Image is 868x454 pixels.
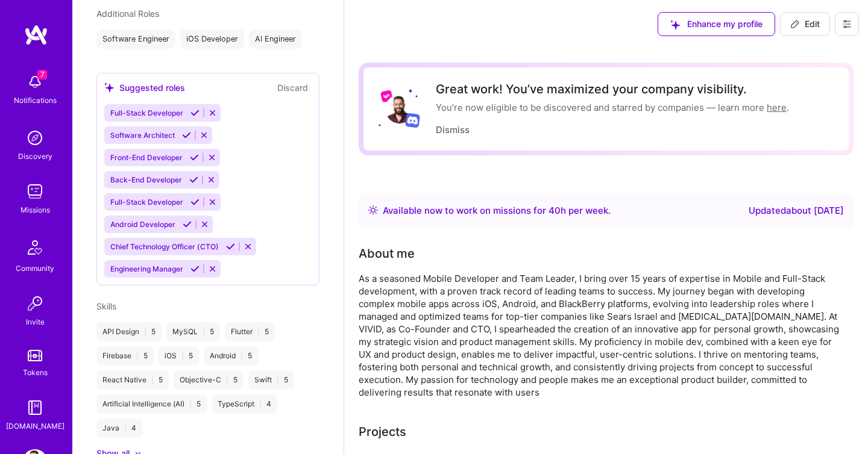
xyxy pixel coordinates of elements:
div: Tokens [23,366,48,379]
div: TypeScript 4 [212,394,277,414]
img: teamwork [23,179,47,204]
button: Dismiss [436,123,470,136]
a: here [767,102,787,113]
div: Invite [26,316,45,328]
div: React Native 5 [96,370,169,390]
span: | [144,327,146,337]
span: | [241,351,243,361]
i: Reject [244,242,253,251]
i: Reject [208,264,217,273]
img: Discord logo [405,113,420,128]
img: Availability [368,205,378,215]
div: Suggested roles [104,81,185,94]
div: Notifications [14,94,57,107]
img: discovery [23,126,47,150]
div: Firebase 5 [96,346,154,365]
span: | [136,351,139,361]
i: Accept [190,108,200,117]
img: Community [20,233,49,262]
div: Artificial Intelligence (AI) 5 [96,394,207,414]
i: Accept [190,197,200,207]
i: Accept [189,175,198,184]
span: | [257,327,260,337]
img: bell [23,70,47,94]
i: icon SuggestedTeams [104,82,115,93]
span: | [277,375,279,385]
span: Engineering Manager [110,264,183,273]
span: Skills [96,301,116,311]
span: | [259,399,262,409]
div: Software Engineer [96,30,175,49]
div: Discovery [18,150,52,163]
div: Missions [20,204,50,216]
span: | [203,327,205,337]
div: As a seasoned Mobile Developer and Team Leader, I bring over 15 years of expertise in Mobile and ... [359,272,841,399]
button: Edit [780,12,830,36]
span: Software Architect [110,131,175,140]
div: Swift 5 [248,370,294,390]
div: Objective-C 5 [174,370,244,390]
span: Front-End Developer [110,153,183,162]
div: [DOMAIN_NAME] [6,420,64,432]
i: Accept [226,242,235,251]
i: Accept [183,220,192,229]
span: | [189,399,192,409]
span: Full-Stack Developer [110,108,183,117]
span: | [124,423,127,433]
div: Available now to work on missions for h per week . [383,204,611,218]
span: | [151,375,154,385]
button: Discard [274,81,312,95]
div: Flutter 5 [225,322,275,341]
div: API Design 5 [96,322,162,341]
img: logo [24,24,48,46]
span: Chief Technology Officer (CTO) [110,242,219,251]
img: Invite [23,291,47,316]
div: MySQL 5 [166,322,220,341]
span: Additional Roles [96,8,159,19]
div: AI Engineer [249,30,302,49]
i: Reject [208,197,217,207]
img: tokens [28,350,42,361]
i: Reject [208,108,217,117]
div: You’re now eligible to be discovered and starred by companies — learn more . [436,101,789,114]
div: iOS 5 [159,346,199,365]
div: Projects [359,423,406,441]
img: Lyft logo [380,90,393,102]
span: 7 [37,70,47,79]
span: 40 [549,205,561,216]
div: About me [359,244,415,263]
img: User Avatar [385,95,414,123]
span: Back-End Developer [110,175,182,184]
span: | [226,375,228,385]
div: iOS Developer [180,30,244,49]
div: Community [16,262,54,275]
i: Accept [190,264,200,273]
i: Reject [200,131,209,140]
i: Reject [207,153,216,162]
div: Java 4 [96,418,142,438]
span: Edit [790,18,820,30]
span: Full-Stack Developer [110,197,183,207]
i: Reject [207,175,216,184]
span: | [181,351,184,361]
span: Android Developer [110,220,175,229]
div: Android 5 [204,346,258,365]
div: Great work! You’ve maximized your company visibility. [436,82,789,96]
i: Accept [190,153,199,162]
i: Reject [200,220,209,229]
i: Accept [182,131,191,140]
div: Updated about [DATE] [749,204,844,218]
img: guide book [23,396,47,420]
